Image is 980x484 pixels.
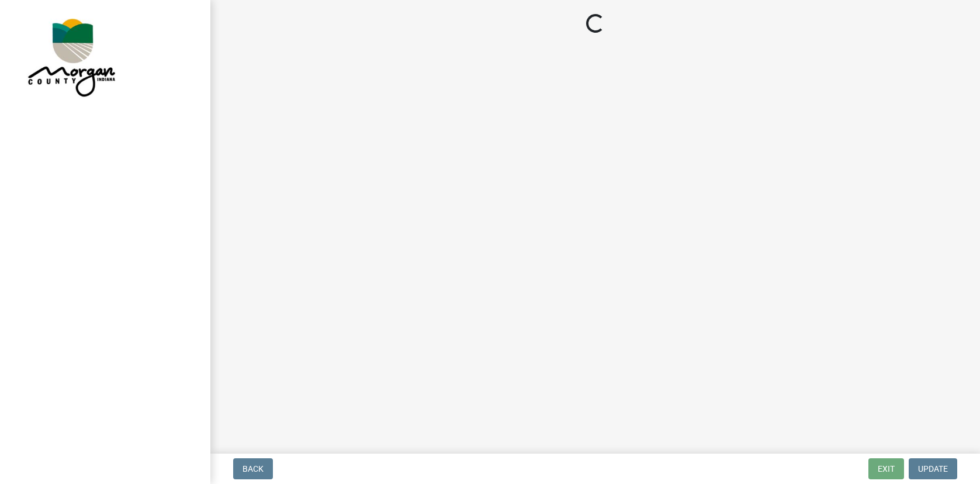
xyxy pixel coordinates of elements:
[918,464,948,473] span: Update
[868,458,904,479] button: Exit
[23,12,117,100] img: Morgan County, Indiana
[909,458,957,479] button: Update
[233,458,273,479] button: Back
[243,464,264,473] span: Back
